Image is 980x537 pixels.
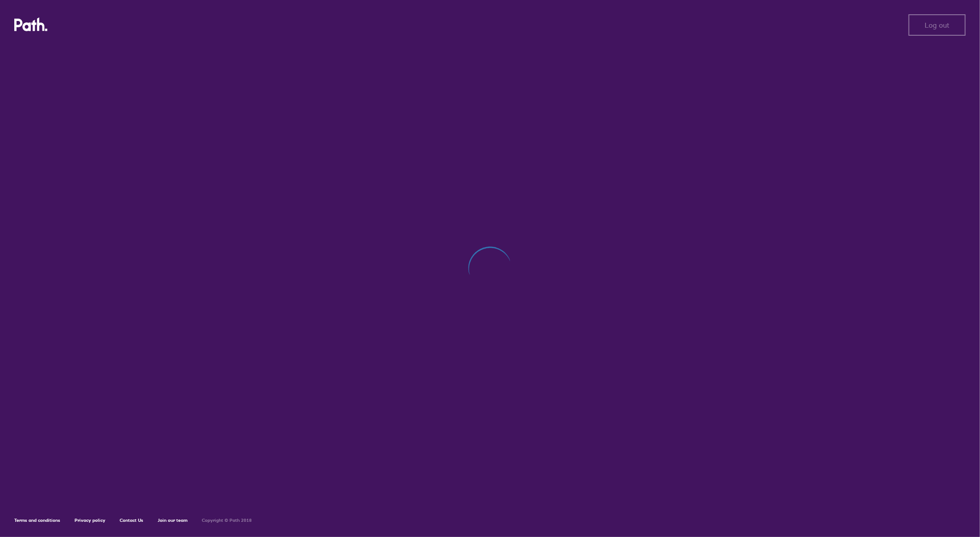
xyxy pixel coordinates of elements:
[14,517,60,523] a: Terms and conditions
[925,21,950,29] span: Log out
[120,517,143,523] a: Contact Us
[75,517,105,523] a: Privacy policy
[202,518,252,523] h6: Copyright © Path 2018
[158,517,188,523] a: Join our team
[909,14,966,36] button: Log out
